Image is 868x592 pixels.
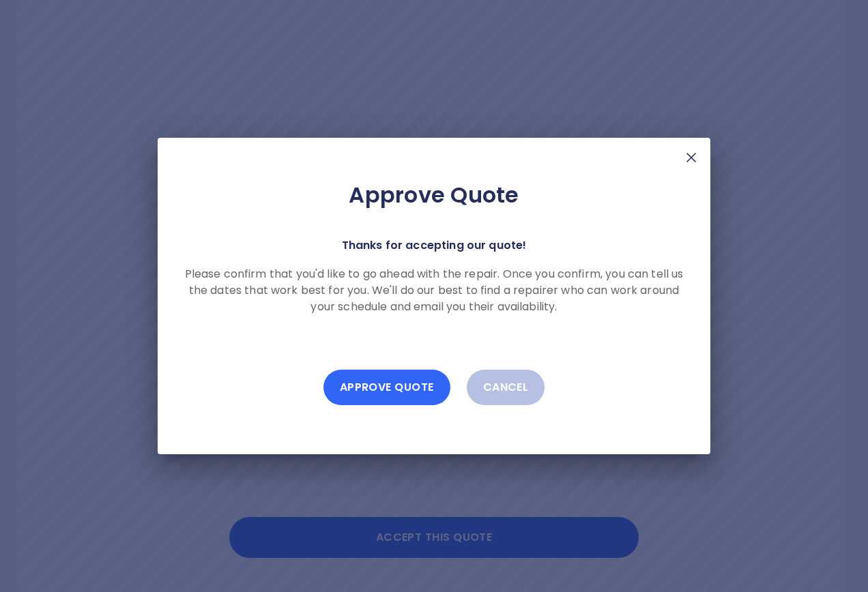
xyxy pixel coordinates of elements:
[179,181,689,209] h2: Approve Quote
[467,370,545,405] button: Cancel
[342,236,527,255] p: Thanks for accepting our quote!
[683,149,699,166] img: X Mark
[179,266,689,315] p: Please confirm that you'd like to go ahead with the repair. Once you confirm, you can tell us the...
[323,370,450,405] button: Approve Quote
